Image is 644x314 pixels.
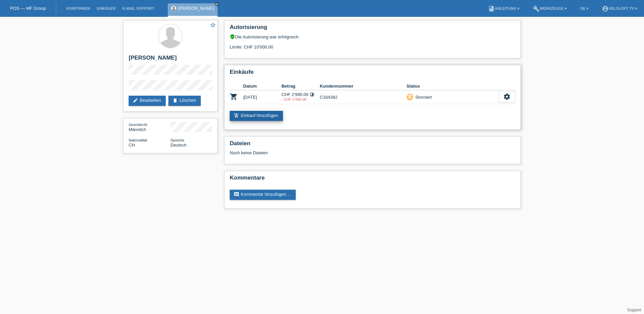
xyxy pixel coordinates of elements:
[210,22,216,29] a: star_border
[413,94,432,101] div: Storniert
[63,6,93,10] a: Kund*innen
[577,6,592,10] a: DE ▾
[230,190,296,200] a: commentKommentar hinzufügen ...
[230,111,283,121] a: add_shopping_cartEinkauf hinzufügen
[602,5,609,12] i: account_circle
[282,97,320,101] div: 21.08.2025 / laut Massi stornieren
[282,90,320,104] td: CHF 2'990.00
[230,140,515,150] h2: Dateien
[216,2,219,6] i: close
[234,192,239,197] i: comment
[129,143,135,148] span: Schweiz
[172,98,178,103] i: delete
[529,6,570,10] a: buildWerkzeuge ▾
[599,6,641,10] a: account_circleVeloLoft TV ▾
[408,94,412,99] i: remove_shopping_cart
[488,5,495,12] i: book
[407,82,498,90] th: Status
[230,34,235,39] i: verified_user
[215,2,220,6] a: close
[230,175,515,185] h2: Kommentare
[170,143,187,148] span: Deutsch
[168,96,201,106] a: deleteLöschen
[133,98,138,103] i: edit
[129,55,212,65] h2: [PERSON_NAME]
[10,6,46,11] a: POS — MF Group
[533,5,540,12] i: build
[129,122,170,132] div: Männlich
[119,6,158,10] a: E-Mail Support
[234,113,239,118] i: add_shopping_cart
[503,93,511,100] i: settings
[230,39,515,50] div: Limite: CHF 10'000.00
[320,82,407,90] th: Kundennummer
[310,92,315,97] i: 12 Raten
[243,90,282,104] td: [DATE]
[210,22,216,28] i: star_border
[230,93,238,101] i: POSP00025484
[230,150,436,155] div: Noch keine Dateien
[320,90,407,104] td: C164382
[485,6,523,10] a: bookAnleitung ▾
[230,34,515,39] div: Die Autorisierung war erfolgreich.
[230,69,515,79] h2: Einkäufe
[230,24,515,34] h2: Autorisierung
[627,308,641,312] a: Support
[129,138,147,142] span: Nationalität
[282,82,320,90] th: Betrag
[129,96,166,106] a: editBearbeiten
[170,138,184,142] span: Sprache
[93,6,119,10] a: Einkäufe
[129,123,147,127] span: Geschlecht
[178,6,214,11] a: [PERSON_NAME]
[243,82,282,90] th: Datum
